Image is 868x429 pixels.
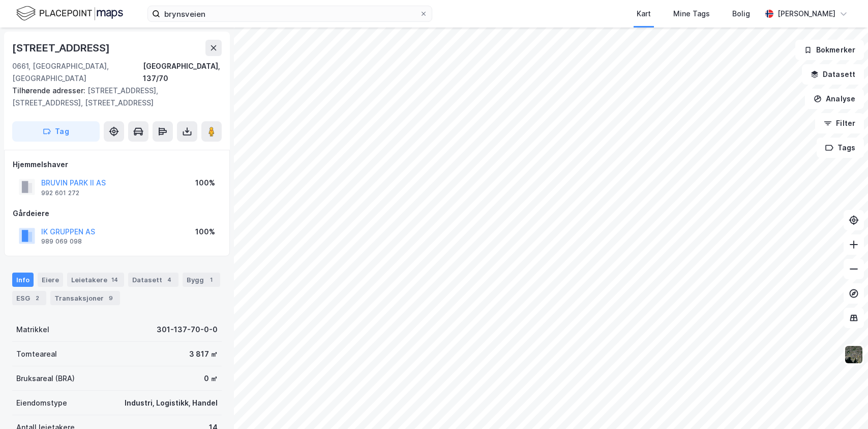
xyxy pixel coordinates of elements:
[16,397,67,409] div: Eiendomstype
[50,291,120,305] div: Transaksjoner
[125,397,218,409] div: Industri, Logistikk, Handel
[12,121,100,142] button: Tag
[38,273,63,287] div: Eiere
[777,8,835,20] div: [PERSON_NAME]
[13,158,221,171] div: Hjemmelshaver
[802,64,864,85] button: Datasett
[817,138,864,158] button: Tags
[41,237,82,246] div: 989 069 098
[13,207,221,220] div: Gårdeiere
[673,8,710,20] div: Mine Tags
[160,6,420,21] input: Søk på adresse, matrikkel, gårdeiere, leietakere eller personer
[143,60,222,85] div: [GEOGRAPHIC_DATA], 137/70
[12,273,34,287] div: Info
[12,40,112,56] div: [STREET_ADDRESS]
[16,5,123,22] img: logo.f888ab2527a4732fd821a326f86c7f29.svg
[32,293,42,303] div: 2
[817,380,868,429] div: Kontrollprogram for chat
[795,40,864,60] button: Bokmerker
[16,348,57,360] div: Tomteareal
[157,324,218,336] div: 301-137-70-0-0
[195,177,215,189] div: 100%
[164,275,174,285] div: 4
[128,273,178,287] div: Datasett
[815,113,864,133] button: Filter
[12,86,87,95] span: Tilhørende adresser:
[189,348,218,360] div: 3 817 ㎡
[195,226,215,238] div: 100%
[16,324,49,336] div: Matrikkel
[41,189,79,197] div: 992 601 272
[183,273,220,287] div: Bygg
[16,372,75,385] div: Bruksareal (BRA)
[12,291,46,305] div: ESG
[12,60,143,85] div: 0661, [GEOGRAPHIC_DATA], [GEOGRAPHIC_DATA]
[12,85,214,109] div: [STREET_ADDRESS], [STREET_ADDRESS], [STREET_ADDRESS]
[637,8,651,20] div: Kart
[204,372,218,385] div: 0 ㎡
[67,273,124,287] div: Leietakere
[109,275,120,285] div: 14
[805,89,864,109] button: Analyse
[106,293,116,303] div: 9
[732,8,750,20] div: Bolig
[844,345,863,364] img: 9k=
[817,380,868,429] iframe: Chat Widget
[206,275,216,285] div: 1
